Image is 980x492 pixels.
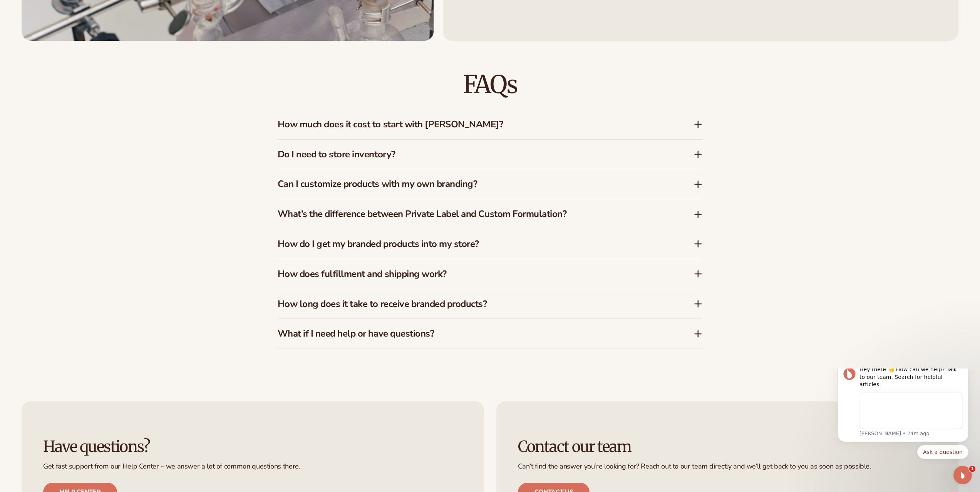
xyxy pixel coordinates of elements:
h3: How does fulfillment and shipping work? [278,269,670,280]
h3: Do I need to store inventory? [278,149,670,160]
iframe: Intercom notifications message [826,369,980,464]
h3: What’s the difference between Private Label and Custom Formulation? [278,208,670,220]
h3: What if I need help or have questions? [278,328,670,339]
h3: Have questions? [43,438,462,455]
p: Get fast support from our Help Center – we answer a lot of common questions there. [43,463,462,470]
p: Message from Lee, sent 24m ago [34,62,137,68]
button: Quick reply: Ask a question [91,77,142,90]
p: Can’t find the answer you’re looking for? Reach out to our team directly and we’ll get back to yo... [518,463,937,470]
div: Quick reply options [12,77,142,90]
h3: Contact our team [518,438,937,455]
iframe: Intercom live chat [953,466,972,484]
span: 1 [969,466,975,472]
h2: FAQs [278,72,703,97]
h3: How much does it cost to start with [PERSON_NAME]? [278,119,670,130]
h3: How long does it take to receive branded products? [278,299,670,310]
h3: How do I get my branded products into my store? [278,238,670,250]
h3: Can I customize products with my own branding? [278,178,670,190]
